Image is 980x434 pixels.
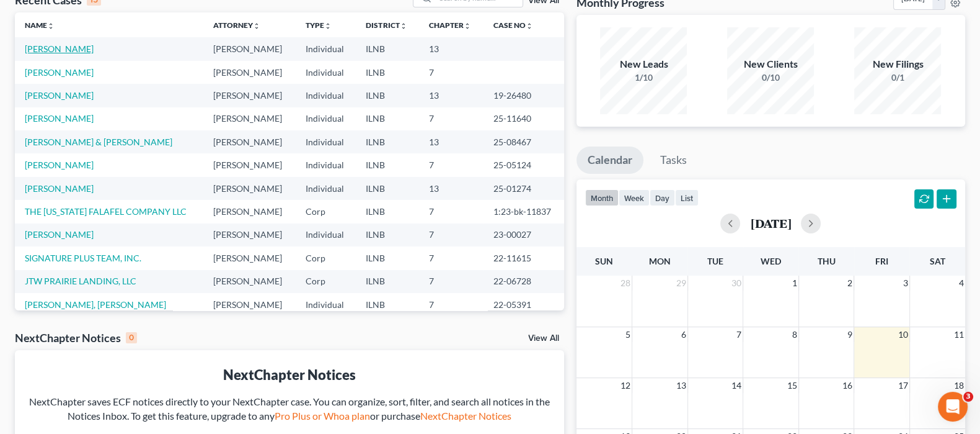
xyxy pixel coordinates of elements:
[296,246,356,269] td: Corp
[649,147,698,174] a: Tasks
[419,293,483,316] td: 7
[25,113,94,124] a: [PERSON_NAME]
[213,20,260,30] a: Attorneyunfold_more
[818,256,836,266] span: Thu
[846,327,854,342] span: 9
[483,224,564,246] td: 23-00027
[203,107,296,130] td: [PERSON_NAME]
[576,147,643,174] a: Calendar
[419,153,483,176] td: 7
[854,71,941,84] div: 0/1
[619,276,632,291] span: 28
[464,22,471,30] i: unfold_more
[253,22,260,30] i: unfold_more
[366,20,407,30] a: Districtunfold_more
[953,378,965,393] span: 18
[203,61,296,84] td: [PERSON_NAME]
[419,270,483,293] td: 7
[429,20,471,30] a: Chapterunfold_more
[25,276,136,286] a: JTW PRAIRIE LANDING, LLC
[25,365,554,384] div: NextChapter Notices
[675,378,687,393] span: 13
[750,217,791,230] h2: [DATE]
[356,246,419,269] td: ILNB
[619,189,650,206] button: week
[296,37,356,60] td: Individual
[203,246,296,269] td: [PERSON_NAME]
[306,20,332,30] a: Typeunfold_more
[25,206,187,217] a: THE [US_STATE] FALAFEL COMPANY LLC
[356,200,419,223] td: ILNB
[953,327,965,342] span: 11
[938,392,968,422] iframe: Intercom live chat
[585,189,619,206] button: month
[324,22,332,30] i: unfold_more
[419,246,483,269] td: 7
[735,327,743,342] span: 7
[356,293,419,316] td: ILNB
[419,107,483,130] td: 7
[841,378,854,393] span: 16
[707,256,723,266] span: Tue
[419,84,483,107] td: 13
[420,410,511,422] a: NextChapter Notices
[846,276,854,291] span: 2
[897,327,909,342] span: 10
[296,177,356,200] td: Individual
[619,378,632,393] span: 12
[786,378,798,393] span: 15
[624,327,632,342] span: 5
[25,67,94,78] a: [PERSON_NAME]
[203,270,296,293] td: [PERSON_NAME]
[25,20,55,30] a: Nameunfold_more
[854,57,941,71] div: New Filings
[483,107,564,130] td: 25-11640
[25,90,94,101] a: [PERSON_NAME]
[730,378,743,393] span: 14
[526,22,533,30] i: unfold_more
[419,224,483,246] td: 7
[483,130,564,153] td: 25-08467
[419,200,483,223] td: 7
[296,84,356,107] td: Individual
[528,334,559,343] a: View All
[203,224,296,246] td: [PERSON_NAME]
[399,22,407,30] i: unfold_more
[203,153,296,176] td: [PERSON_NAME]
[875,256,888,266] span: Fri
[15,330,137,345] div: NextChapter Notices
[419,37,483,60] td: 13
[791,276,798,291] span: 1
[25,43,94,54] a: [PERSON_NAME]
[902,276,909,291] span: 3
[680,327,687,342] span: 6
[600,57,687,71] div: New Leads
[296,61,356,84] td: Individual
[650,189,675,206] button: day
[25,183,94,194] a: [PERSON_NAME]
[296,153,356,176] td: Individual
[296,224,356,246] td: Individual
[25,229,94,240] a: [PERSON_NAME]
[595,256,613,266] span: Sun
[356,153,419,176] td: ILNB
[356,84,419,107] td: ILNB
[356,177,419,200] td: ILNB
[730,276,743,291] span: 30
[203,37,296,60] td: [PERSON_NAME]
[203,200,296,223] td: [PERSON_NAME]
[275,410,370,422] a: Pro Plus or Whoa plan
[47,22,55,30] i: unfold_more
[356,61,419,84] td: ILNB
[675,276,687,291] span: 29
[727,71,814,84] div: 0/10
[25,160,94,170] a: [PERSON_NAME]
[296,200,356,223] td: Corp
[356,270,419,293] td: ILNB
[25,299,166,310] a: [PERSON_NAME], [PERSON_NAME]
[930,256,945,266] span: Sat
[483,270,564,293] td: 22-06728
[600,71,687,84] div: 1/10
[675,189,699,206] button: list
[483,177,564,200] td: 25-01274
